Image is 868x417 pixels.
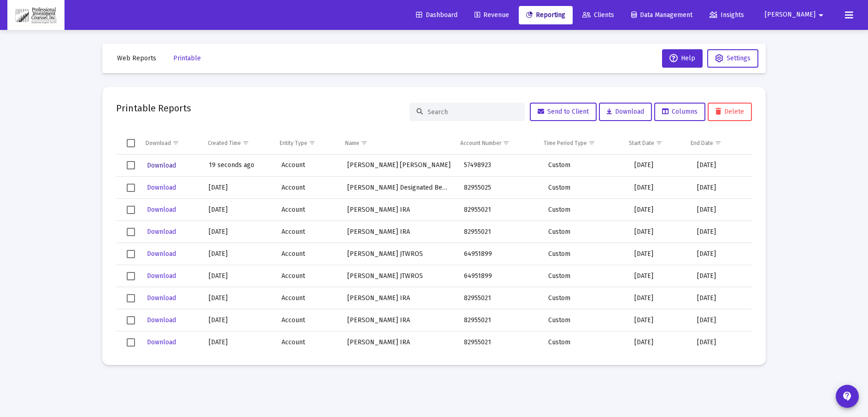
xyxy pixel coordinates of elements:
[628,265,691,287] td: [DATE]
[146,313,177,327] button: Download
[542,287,628,309] td: Custom
[110,49,164,68] button: Web Reports
[127,316,135,324] div: Select row
[202,331,275,353] td: [DATE]
[273,132,339,154] td: Column Entity Type
[146,336,177,349] button: Download
[275,177,341,199] td: Account
[628,309,691,331] td: [DATE]
[146,291,177,305] button: Download
[146,139,171,147] div: Download
[341,265,457,287] td: [PERSON_NAME] JTWROS
[202,155,275,177] td: 19 seconds ago
[127,161,135,169] div: Select row
[815,6,827,24] mat-icon: arrow_drop_down
[708,103,752,121] button: Delete
[691,265,752,287] td: [DATE]
[409,6,465,24] a: Dashboard
[542,199,628,221] td: Custom
[691,331,752,353] td: [DATE]
[127,250,135,258] div: Select row
[341,221,457,243] td: [PERSON_NAME] IRA
[691,139,713,147] div: End Date
[457,331,542,353] td: 82955021
[341,199,457,221] td: [PERSON_NAME] IRA
[172,139,179,146] span: Show filter options for column 'Download'
[457,177,542,199] td: 82955025
[684,132,745,154] td: Column End Date
[127,294,135,302] div: Select row
[361,139,368,146] span: Show filter options for column 'Name'
[202,199,275,221] td: [DATE]
[166,49,208,68] button: Printable
[147,294,176,302] span: Download
[628,199,691,221] td: [DATE]
[716,108,744,116] span: Delete
[575,6,622,24] a: Clients
[542,177,628,199] td: Custom
[727,54,751,62] span: Settings
[202,177,275,199] td: [DATE]
[416,11,457,19] span: Dashboard
[526,11,565,19] span: Reporting
[656,139,663,146] span: Show filter options for column 'Start Date'
[147,228,176,236] span: Download
[127,228,135,236] div: Select row
[707,49,758,68] button: Settings
[691,177,752,199] td: [DATE]
[341,309,457,331] td: [PERSON_NAME] IRA
[542,155,628,177] td: Custom
[691,221,752,243] td: [DATE]
[146,203,177,216] button: Download
[629,139,654,147] div: Start Date
[275,287,341,309] td: Account
[127,184,135,192] div: Select row
[457,155,542,177] td: 57498923
[607,108,644,116] span: Download
[542,331,628,353] td: Custom
[691,287,752,309] td: [DATE]
[628,287,691,309] td: [DATE]
[530,103,597,121] button: Send to Client
[628,177,691,199] td: [DATE]
[116,132,752,351] div: Data grid
[202,287,275,309] td: [DATE]
[341,155,457,177] td: [PERSON_NAME] [PERSON_NAME]
[275,199,341,221] td: Account
[14,6,58,24] img: Dashboard
[710,11,744,19] span: Insights
[341,287,457,309] td: [PERSON_NAME] IRA
[127,272,135,280] div: Select row
[702,6,751,24] a: Insights
[201,132,273,154] td: Column Created Time
[280,139,307,147] div: Entity Type
[147,206,176,214] span: Download
[275,221,341,243] td: Account
[275,331,341,353] td: Account
[544,139,587,147] div: Time Period Type
[519,6,573,24] a: Reporting
[628,155,691,177] td: [DATE]
[127,139,135,147] div: Select all
[146,181,177,194] button: Download
[341,331,457,353] td: [PERSON_NAME] IRA
[669,54,695,62] span: Help
[202,309,275,331] td: [DATE]
[662,108,698,116] span: Columns
[341,177,457,199] td: [PERSON_NAME] Designated Bene Plan
[147,162,176,169] span: Download
[654,103,705,121] button: Columns
[715,139,721,146] span: Show filter options for column 'End Date'
[146,247,177,261] button: Download
[147,338,176,346] span: Download
[475,11,509,19] span: Revenue
[542,265,628,287] td: Custom
[275,265,341,287] td: Account
[147,272,176,280] span: Download
[754,6,838,24] button: [PERSON_NAME]
[842,391,853,402] mat-icon: contact_support
[275,155,341,177] td: Account
[146,269,177,283] button: Download
[628,221,691,243] td: [DATE]
[117,54,156,62] span: Web Reports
